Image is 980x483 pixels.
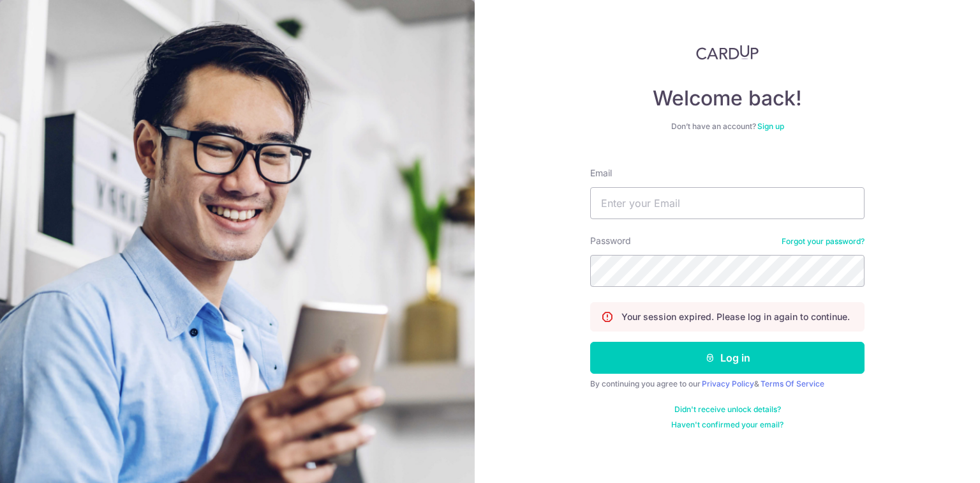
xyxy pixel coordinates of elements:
[590,379,865,389] div: By continuing you agree to our &
[590,86,865,111] h4: Welcome back!
[702,379,754,388] a: Privacy Policy
[671,420,783,430] a: Haven't confirmed your email?
[590,121,865,132] div: Don’t have an account?
[761,379,824,388] a: Terms Of Service
[590,167,612,180] label: Email
[621,310,850,323] p: Your session expired. Please log in again to continue.
[696,45,759,60] img: CardUp Logo
[757,121,784,131] a: Sign up
[782,236,865,247] a: Forgot your password?
[590,234,631,247] label: Password
[590,187,865,219] input: Enter your Email
[674,404,781,415] a: Didn't receive unlock details?
[590,342,865,374] button: Log in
